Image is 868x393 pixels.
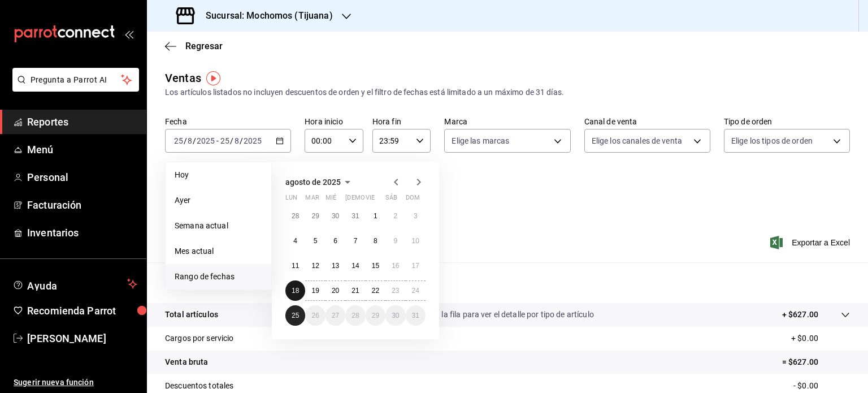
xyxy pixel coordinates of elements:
a: Pregunta a Parrot AI [8,82,139,94]
abbr: 12 de agosto de 2025 [311,262,319,270]
span: Inventarios [27,225,137,240]
input: -- [187,136,193,145]
abbr: 28 de agosto de 2025 [351,312,359,319]
button: 20 de agosto de 2025 [325,280,345,301]
abbr: 2 de agosto de 2025 [393,212,397,220]
button: 21 de agosto de 2025 [345,280,365,301]
p: Da clic en la fila para ver el detalle por tipo de artículo [406,309,594,321]
abbr: 6 de agosto de 2025 [333,237,337,245]
button: 28 de agosto de 2025 [345,305,365,326]
label: Hora fin [372,118,431,126]
abbr: 1 de agosto de 2025 [374,212,377,220]
button: 31 de agosto de 2025 [406,305,426,326]
span: Recomienda Parrot [27,303,137,318]
button: 19 de agosto de 2025 [305,280,325,301]
abbr: 4 de agosto de 2025 [293,237,297,245]
label: Hora inicio [305,118,363,126]
img: Tooltip marker [206,71,220,85]
button: 31 de julio de 2025 [345,206,365,226]
abbr: 30 de julio de 2025 [332,212,339,220]
button: 10 de agosto de 2025 [406,231,426,251]
span: / [230,136,233,145]
abbr: 15 de agosto de 2025 [372,262,379,270]
abbr: viernes [366,194,375,206]
abbr: 3 de agosto de 2025 [414,212,418,220]
span: agosto de 2025 [285,178,341,187]
button: 11 de agosto de 2025 [285,256,305,276]
button: 13 de agosto de 2025 [325,256,345,276]
button: 29 de agosto de 2025 [366,305,385,326]
p: Total artículos [165,309,218,321]
span: Menú [27,142,137,157]
abbr: 7 de agosto de 2025 [354,237,358,245]
span: Elige los tipos de orden [731,135,813,146]
button: 9 de agosto de 2025 [385,231,405,251]
p: Venta bruta [165,356,208,368]
button: Exportar a Excel [772,236,850,249]
button: 30 de julio de 2025 [325,206,345,226]
abbr: 26 de agosto de 2025 [311,312,319,319]
span: Facturación [27,197,137,213]
span: / [240,136,243,145]
h3: Sucursal: Mochomos (Tijuana) [197,9,333,23]
button: 12 de agosto de 2025 [305,256,325,276]
abbr: domingo [406,194,420,206]
button: 27 de agosto de 2025 [325,305,345,326]
button: 4 de agosto de 2025 [285,231,305,251]
span: Semana actual [175,220,262,232]
button: 22 de agosto de 2025 [366,280,385,301]
button: agosto de 2025 [285,175,354,189]
label: Tipo de orden [724,118,850,126]
abbr: 13 de agosto de 2025 [332,262,339,270]
span: Ayuda [27,277,123,291]
span: Rango de fechas [175,271,262,283]
button: Regresar [165,41,223,51]
div: Los artículos listados no incluyen descuentos de orden y el filtro de fechas está limitado a un m... [165,87,850,98]
abbr: 25 de agosto de 2025 [292,312,299,319]
input: -- [234,136,240,145]
p: Descuentos totales [165,380,233,392]
span: Hoy [175,169,262,181]
abbr: 14 de agosto de 2025 [351,262,359,270]
abbr: 29 de julio de 2025 [311,212,319,220]
abbr: 18 de agosto de 2025 [292,287,299,295]
button: 18 de agosto de 2025 [285,280,305,301]
p: = $627.00 [782,356,850,368]
abbr: jueves [345,194,412,206]
abbr: miércoles [325,194,336,206]
input: -- [173,136,184,145]
button: 23 de agosto de 2025 [385,280,405,301]
input: ---- [243,136,262,145]
button: 8 de agosto de 2025 [366,231,385,251]
div: Ventas [165,70,201,87]
input: -- [220,136,230,145]
span: Ayer [175,195,262,206]
button: open_drawer_menu [124,29,133,38]
span: Mes actual [175,245,262,257]
abbr: 11 de agosto de 2025 [292,262,299,270]
button: 6 de agosto de 2025 [325,231,345,251]
button: 24 de agosto de 2025 [406,280,426,301]
span: [PERSON_NAME] [27,331,137,346]
abbr: 16 de agosto de 2025 [392,262,399,270]
p: Resumen [165,276,850,290]
abbr: lunes [285,194,297,206]
button: 2 de agosto de 2025 [385,206,405,226]
label: Fecha [165,118,291,126]
abbr: 5 de agosto de 2025 [314,237,318,245]
abbr: 9 de agosto de 2025 [393,237,397,245]
abbr: 30 de agosto de 2025 [392,312,399,319]
abbr: 21 de agosto de 2025 [351,287,359,295]
abbr: 29 de agosto de 2025 [372,312,379,319]
span: Personal [27,170,137,185]
button: 1 de agosto de 2025 [366,206,385,226]
button: 16 de agosto de 2025 [385,256,405,276]
button: 25 de agosto de 2025 [285,305,305,326]
button: 28 de julio de 2025 [285,206,305,226]
p: - $0.00 [793,380,850,392]
button: 5 de agosto de 2025 [305,231,325,251]
p: + $627.00 [782,309,818,321]
button: 26 de agosto de 2025 [305,305,325,326]
abbr: 22 de agosto de 2025 [372,287,379,295]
